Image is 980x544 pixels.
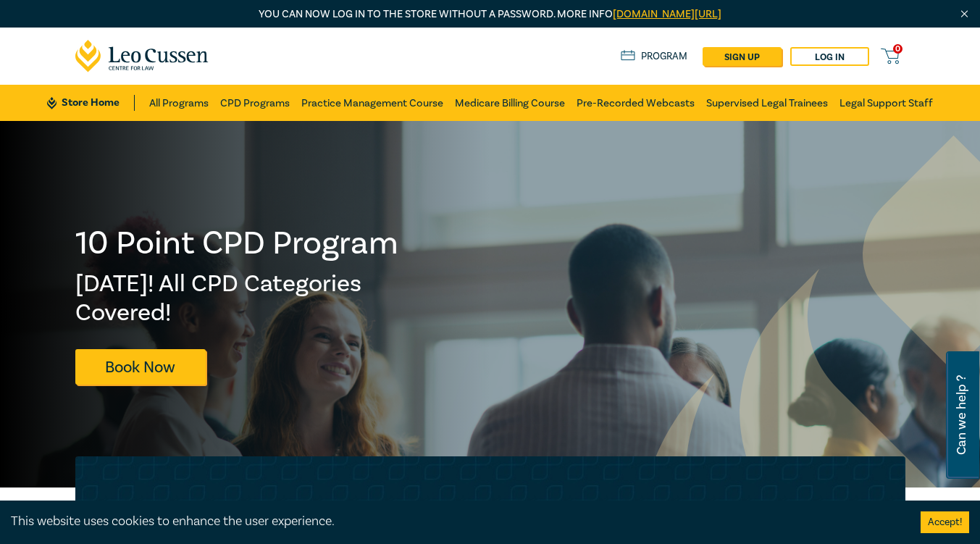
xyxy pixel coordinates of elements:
[220,85,290,121] a: CPD Programs
[621,49,688,64] a: Program
[955,360,968,470] span: Can we help ?
[47,95,135,111] a: Store Home
[790,47,869,66] a: Log in
[75,269,400,327] h2: [DATE]! All CPD Categories Covered!
[11,512,899,531] div: This website uses cookies to enhance the user experience.
[104,496,876,525] h2: [PERSON_NAME] Advantage
[893,44,902,54] span: 0
[839,85,933,121] a: Legal Support Staff
[921,511,969,533] button: Accept cookies
[577,85,695,121] a: Pre-Recorded Webcasts
[703,47,782,66] a: sign up
[455,85,565,121] a: Medicare Billing Course
[613,7,721,21] a: [DOMAIN_NAME][URL]
[149,85,209,121] a: All Programs
[706,85,828,121] a: Supervised Legal Trainees
[958,8,971,20] img: Close
[75,225,400,262] h1: 10 Point CPD Program
[301,85,443,121] a: Practice Management Course
[75,7,905,22] p: You can now log in to the store without a password. More info
[75,349,206,385] a: Book Now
